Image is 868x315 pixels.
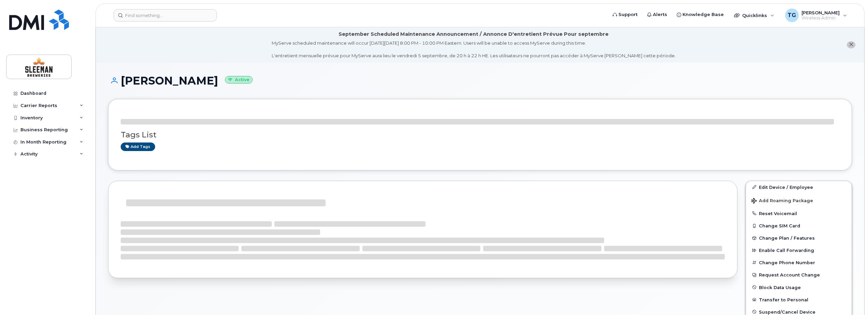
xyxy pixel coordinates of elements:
h1: [PERSON_NAME] [108,75,852,87]
button: Reset Voicemail [746,207,852,220]
small: Active [225,76,253,84]
button: Add Roaming Package [746,193,852,207]
button: Transfer to Personal [746,294,852,306]
a: Add tags [121,142,155,151]
span: Add Roaming Package [751,198,813,205]
div: MyServe scheduled maintenance will occur [DATE][DATE] 8:00 PM - 10:00 PM Eastern. Users will be u... [272,40,676,59]
span: Enable Call Forwarding [759,248,814,253]
button: Change SIM Card [746,220,852,232]
button: Change Plan / Features [746,232,852,244]
button: Request Account Change [746,269,852,281]
button: Block Data Usage [746,281,852,294]
span: Suspend/Cancel Device [759,309,815,314]
div: September Scheduled Maintenance Announcement / Annonce D'entretient Prévue Pour septembre [339,31,609,38]
button: close notification [847,41,855,48]
a: Edit Device / Employee [746,181,852,193]
button: Enable Call Forwarding [746,244,852,256]
span: Change Plan / Features [759,236,815,241]
button: Change Phone Number [746,256,852,269]
h3: Tags List [121,131,839,139]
